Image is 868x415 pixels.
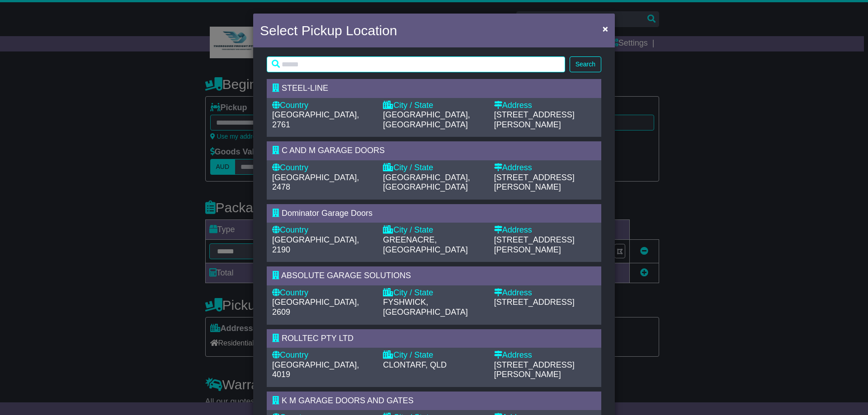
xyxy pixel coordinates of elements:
[494,350,596,360] div: Address
[282,84,328,93] span: STEEL-LINE
[494,288,596,298] div: Address
[383,163,485,173] div: City / State
[494,110,575,129] span: [STREET_ADDRESS][PERSON_NAME]
[282,334,354,343] span: ROLLTEC PTY LTD
[272,225,374,235] div: Country
[383,173,470,192] span: [GEOGRAPHIC_DATA], [GEOGRAPHIC_DATA]
[494,225,596,235] div: Address
[383,225,485,235] div: City / State
[383,350,485,360] div: City / State
[272,110,359,129] span: [GEOGRAPHIC_DATA], 2761
[383,235,467,254] span: GREENACRE, [GEOGRAPHIC_DATA]
[494,360,575,379] span: [STREET_ADDRESS][PERSON_NAME]
[282,396,414,405] span: K M GARAGE DOORS AND GATES
[272,360,359,379] span: [GEOGRAPHIC_DATA], 4019
[272,163,374,173] div: Country
[272,288,374,298] div: Country
[494,173,575,192] span: [STREET_ADDRESS][PERSON_NAME]
[281,271,411,280] span: ABSOLUTE GARAGE SOLUTIONS
[494,235,575,254] span: [STREET_ADDRESS][PERSON_NAME]
[272,173,359,192] span: [GEOGRAPHIC_DATA], 2478
[494,101,596,111] div: Address
[272,298,359,317] span: [GEOGRAPHIC_DATA], 2609
[383,298,467,317] span: FYSHWICK, [GEOGRAPHIC_DATA]
[383,101,485,111] div: City / State
[570,56,601,72] button: Search
[272,350,374,360] div: Country
[598,19,613,38] button: Close
[603,23,608,34] span: ×
[272,235,359,254] span: [GEOGRAPHIC_DATA], 2190
[282,146,385,155] span: C AND M GARAGE DOORS
[383,110,470,129] span: [GEOGRAPHIC_DATA], [GEOGRAPHIC_DATA]
[494,298,575,307] span: [STREET_ADDRESS]
[272,101,374,111] div: Country
[383,288,485,298] div: City / State
[494,163,596,173] div: Address
[282,209,373,218] span: Dominator Garage Doors
[260,20,397,41] h4: Select Pickup Location
[383,360,447,369] span: CLONTARF, QLD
